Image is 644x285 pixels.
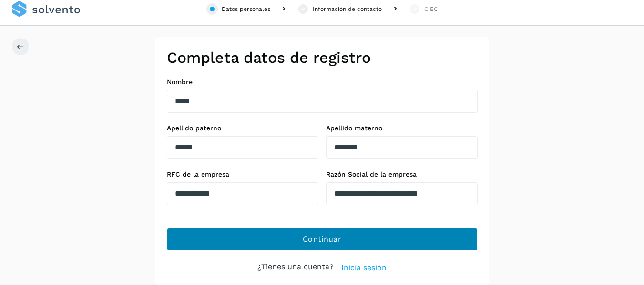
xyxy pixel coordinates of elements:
span: Continuar [303,234,341,245]
div: CIEC [424,5,438,13]
label: Apellido paterno [167,124,318,132]
label: Nombre [167,78,478,86]
div: Información de contacto [313,5,382,13]
h2: Completa datos de registro [167,49,478,67]
label: Razón Social de la empresa [326,170,478,178]
label: RFC de la empresa [167,170,318,178]
button: Continuar [167,228,478,251]
div: Datos personales [222,5,270,13]
p: ¿Tienes una cuenta? [257,262,334,274]
a: Inicia sesión [341,262,387,274]
label: Apellido materno [326,124,478,132]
